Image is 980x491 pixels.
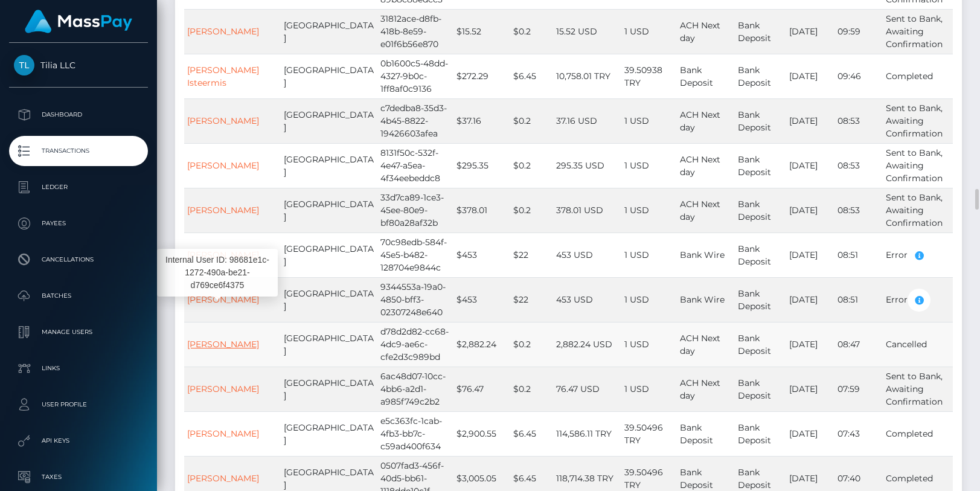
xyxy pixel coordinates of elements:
[377,367,453,411] td: 6ac48d07-10cc-4bb6-a2d1-a985f749c2b2
[735,54,786,98] td: Bank Deposit
[281,188,377,233] td: [GEOGRAPHIC_DATA]
[621,277,677,322] td: 1 USD
[621,143,677,188] td: 1 USD
[453,367,510,411] td: $76.47
[377,9,453,54] td: 31812ace-d8fb-418b-8e59-e01f6b56e870
[453,9,510,54] td: $15.52
[453,188,510,233] td: $378.01
[553,277,621,322] td: 453 USD
[281,54,377,98] td: [GEOGRAPHIC_DATA]
[735,411,786,456] td: Bank Deposit
[883,98,953,143] td: Sent to Bank, Awaiting Confirmation
[786,188,834,233] td: [DATE]
[281,233,377,277] td: [GEOGRAPHIC_DATA]
[377,233,453,277] td: 70c98edb-584f-45e5-b482-128704e9844c
[510,411,553,456] td: $6.45
[883,143,953,188] td: Sent to Bank, Awaiting Confirmation
[786,54,834,98] td: [DATE]
[14,396,143,414] p: User Profile
[735,277,786,322] td: Bank Deposit
[187,383,259,394] a: [PERSON_NAME]
[680,65,713,88] span: Bank Deposit
[9,390,148,420] a: User Profile
[786,98,834,143] td: [DATE]
[883,322,953,367] td: Cancelled
[281,411,377,456] td: [GEOGRAPHIC_DATA]
[377,277,453,322] td: 9344553a-19a0-4850-bff3-02307248e640
[9,60,148,71] span: Tilia LLC
[786,322,834,367] td: [DATE]
[553,98,621,143] td: 37.16 USD
[510,322,553,367] td: $0.2
[883,9,953,54] td: Sent to Bank, Awaiting Confirmation
[883,411,953,456] td: Completed
[510,233,553,277] td: $22
[621,54,677,98] td: 39.50938 TRY
[14,106,143,124] p: Dashboard
[187,205,259,216] a: [PERSON_NAME]
[377,322,453,367] td: d78d2d82-cc68-4dc9-ae6c-cfe2d3c989bd
[553,188,621,233] td: 378.01 USD
[25,10,132,33] img: MassPay Logo
[834,54,883,98] td: 09:46
[553,9,621,54] td: 15.52 USD
[281,367,377,411] td: [GEOGRAPHIC_DATA]
[14,323,143,341] p: Manage Users
[883,367,953,411] td: Sent to Bank, Awaiting Confirmation
[14,359,143,377] p: Links
[377,54,453,98] td: 0b1600c5-48dd-4327-9b0c-1ff8af0c9136
[14,214,143,233] p: Payees
[834,188,883,233] td: 08:53
[553,54,621,98] td: 10,758.01 TRY
[453,233,510,277] td: $453
[621,98,677,143] td: 1 USD
[786,411,834,456] td: [DATE]
[157,249,278,297] div: Internal User ID: 98681e1c-1272-490a-be21-d769ce6f4375
[553,367,621,411] td: 76.47 USD
[510,98,553,143] td: $0.2
[680,249,725,260] span: Bank Wire
[281,143,377,188] td: [GEOGRAPHIC_DATA]
[786,367,834,411] td: [DATE]
[883,188,953,233] td: Sent to Bank, Awaiting Confirmation
[735,233,786,277] td: Bank Deposit
[187,65,259,88] a: [PERSON_NAME] Isteermis
[9,426,148,456] a: API Keys
[834,367,883,411] td: 07:59
[187,26,259,37] a: [PERSON_NAME]
[786,233,834,277] td: [DATE]
[680,154,720,178] span: ACH Next day
[9,172,148,202] a: Ledger
[621,322,677,367] td: 1 USD
[14,251,143,269] p: Cancellations
[621,9,677,54] td: 1 USD
[453,411,510,456] td: $2,900.55
[453,277,510,322] td: $453
[377,411,453,456] td: e5c363fc-1cab-4fb3-bb7c-c59ad400f634
[9,245,148,275] a: Cancellations
[621,233,677,277] td: 1 USD
[553,322,621,367] td: 2,882.24 USD
[510,143,553,188] td: $0.2
[735,322,786,367] td: Bank Deposit
[187,473,259,484] a: [PERSON_NAME]
[377,188,453,233] td: 33d7ca89-1ce3-45ee-80e9-bf80a28af32b
[883,54,953,98] td: Completed
[510,277,553,322] td: $22
[621,367,677,411] td: 1 USD
[14,468,143,486] p: Taxes
[883,277,953,322] td: Error
[680,333,720,356] span: ACH Next day
[680,109,720,133] span: ACH Next day
[187,115,259,126] a: [PERSON_NAME]
[621,411,677,456] td: 39.50496 TRY
[9,281,148,311] a: Batches
[786,277,834,322] td: [DATE]
[680,422,713,446] span: Bank Deposit
[9,317,148,347] a: Manage Users
[510,188,553,233] td: $0.2
[187,339,259,350] a: [PERSON_NAME]
[553,143,621,188] td: 295.35 USD
[786,143,834,188] td: [DATE]
[377,98,453,143] td: c7dedba8-35d3-4b45-8822-19426603afea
